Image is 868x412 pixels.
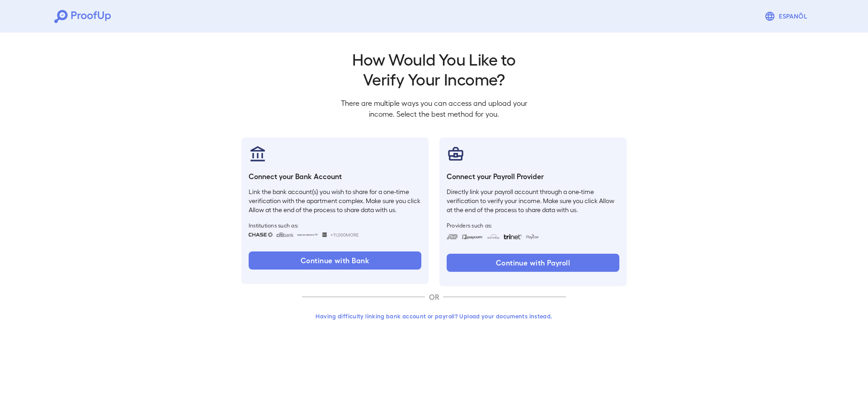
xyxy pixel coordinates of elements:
button: Having difficulty linking bank account or payroll? Upload your documents instead. [302,308,566,324]
h6: Connect your Bank Account [249,171,421,182]
h2: How Would You Like to Verify Your Income? [334,49,534,89]
img: citibank.svg [276,232,293,237]
img: trinet.svg [504,234,522,239]
p: There are multiple ways you can access and upload your income. Select the best method for you. [334,98,534,119]
span: Providers such as: [447,222,619,229]
span: +11,000 More [330,231,359,238]
p: Link the bank account(s) you wish to share for a one-time verification with the apartment complex... [249,187,421,214]
img: chase.svg [249,232,273,237]
span: Institutions such as: [249,222,421,229]
img: paycom.svg [462,234,483,239]
p: OR [425,292,443,303]
h6: Connect your Payroll Provider [447,171,619,182]
button: Espanõl [761,7,814,25]
button: Continue with Payroll [447,254,619,272]
img: payrollProvider.svg [447,145,465,163]
img: bankOfAmerica.svg [297,232,319,237]
button: Continue with Bank [249,251,421,270]
img: paycon.svg [525,234,539,239]
img: bankAccount.svg [249,145,267,163]
img: workday.svg [487,234,500,239]
img: wellsfargo.svg [322,232,327,237]
img: adp.svg [447,234,458,239]
p: Directly link your payroll account through a one-time verification to verify your income. Make su... [447,187,619,214]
